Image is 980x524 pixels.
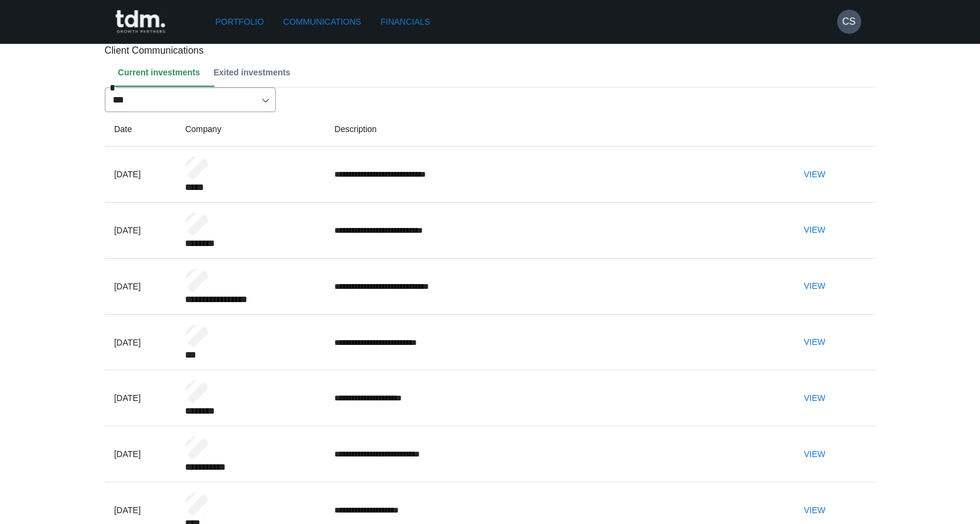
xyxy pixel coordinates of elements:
button: Current investments [114,58,210,87]
td: [DATE] [105,314,176,370]
button: View [796,443,834,466]
td: [DATE] [105,258,176,314]
button: CS [837,10,861,34]
button: View [796,219,834,241]
button: View [796,499,834,522]
p: Client Communications [105,43,876,58]
a: Financials [376,11,435,33]
td: [DATE] [105,426,176,482]
button: View [796,275,834,297]
td: [DATE] [105,370,176,426]
div: Client notes tab [114,58,876,87]
th: Date [105,112,176,147]
button: View [796,387,834,409]
th: Description [325,112,785,147]
h6: CS [842,14,855,29]
th: Company [176,112,325,147]
a: Portfolio [211,11,269,33]
td: [DATE] [105,146,176,202]
a: Communications [278,11,366,33]
td: [DATE] [105,202,176,258]
button: View [796,331,834,353]
button: Exited investments [210,58,300,87]
button: View [796,163,834,186]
